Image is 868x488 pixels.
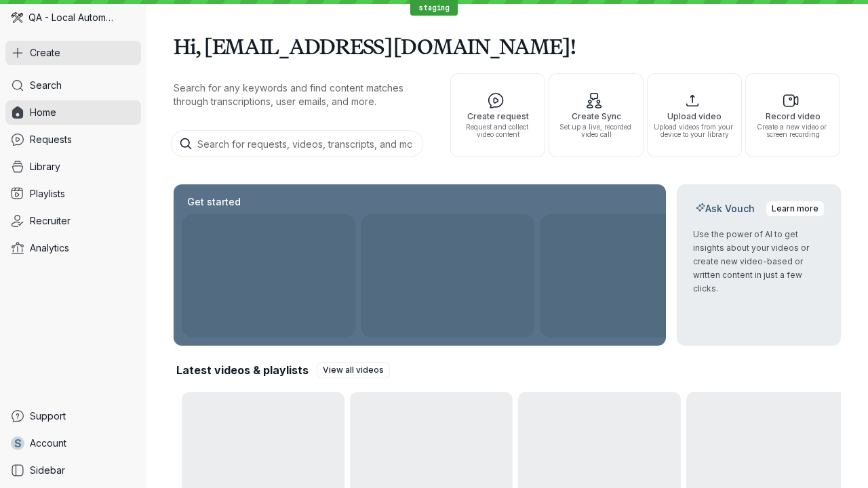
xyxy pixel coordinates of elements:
button: Upload videoUpload videos from your device to your library [647,73,742,157]
h2: Get started [184,195,243,209]
span: Sidebar [30,464,65,477]
span: Support [30,409,66,423]
a: Recruiter [5,209,141,233]
span: Create request [456,112,539,121]
span: Learn more [772,202,818,216]
div: QA - Local Automation [5,5,141,30]
p: Use the power of AI to get insights about your videos or create new video-based or written conten... [693,228,825,296]
p: Search for any keywords and find content matches through transcriptions, user emails, and more. [174,81,426,108]
h2: Latest videos & playlists [176,363,309,378]
span: Home [30,106,56,119]
a: Analytics [5,236,141,260]
img: QA - Local Automation avatar [11,12,23,24]
span: Playlists [30,187,65,201]
span: Create [30,46,60,60]
span: Analytics [30,241,69,255]
span: Search [30,79,62,92]
a: Home [5,100,141,125]
span: Requests [30,133,72,146]
span: View all videos [323,363,384,377]
button: Create requestRequest and collect video content [450,73,545,157]
span: s [14,436,22,450]
a: Support [5,404,141,428]
a: Search [5,73,141,98]
span: Recruiter [30,214,71,228]
h2: Ask Vouch [693,202,757,216]
span: Set up a live, recorded video call [555,123,637,138]
span: Record video [751,112,834,121]
a: View all videos [317,362,390,378]
span: Upload videos from your device to your library [653,123,736,138]
span: Upload video [653,112,736,121]
a: sAccount [5,431,141,455]
a: Playlists [5,182,141,206]
a: Learn more [766,201,825,217]
input: Search for requests, videos, transcripts, and more... [171,130,423,157]
span: Request and collect video content [456,123,539,138]
a: Sidebar [5,458,141,483]
span: Create Sync [555,112,637,121]
span: Account [30,436,66,450]
span: Create a new video or screen recording [751,123,834,138]
h1: Hi, [EMAIL_ADDRESS][DOMAIN_NAME]! [174,27,841,65]
button: Record videoCreate a new video or screen recording [745,73,840,157]
a: Requests [5,127,141,152]
span: Library [30,160,60,174]
button: Create [5,41,141,65]
a: Library [5,155,141,179]
button: Create SyncSet up a live, recorded video call [549,73,644,157]
span: QA - Local Automation [28,11,115,24]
